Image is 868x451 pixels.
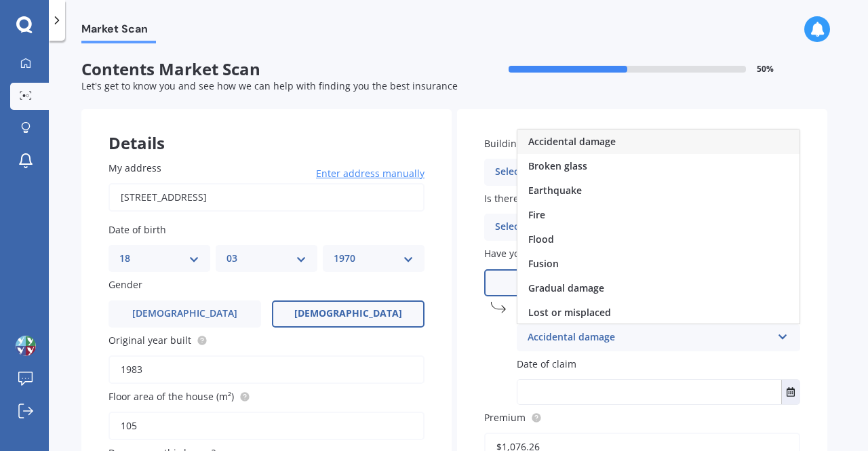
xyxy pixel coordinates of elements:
[108,412,425,440] input: Enter floor area
[81,109,452,150] div: Details
[528,281,604,294] span: Gradual damage
[132,308,237,319] span: [DEMOGRAPHIC_DATA]
[757,64,774,74] span: 50 %
[316,167,425,180] span: Enter address manually
[108,183,425,212] input: Enter address
[528,330,772,346] div: Accidental damage
[108,279,142,292] span: Gender
[528,306,611,319] span: Lost or misplaced
[108,161,161,174] span: My address
[484,137,545,150] span: Building type
[81,79,458,92] span: Let's get to know you and see how we can help with finding you the best insurance
[484,192,601,205] span: Is there an alarm system?
[528,257,559,270] span: Fusion
[495,219,772,235] div: Select alarm
[108,355,425,384] input: Enter year
[484,248,753,260] span: Have you had any accidents or claims in the last five years?
[528,233,554,246] span: Flood
[528,135,616,148] span: Accidental damage
[81,22,156,41] span: Market Scan
[108,390,234,403] span: Floor area of the house (m²)
[484,411,526,424] span: Premium
[16,336,36,356] img: ACg8ocLmkBhHCCcTAguxN1hDcmX4iJJv1aVoTyQ4qg8AoStEx46Osrs=s96-c
[108,334,191,347] span: Original year built
[108,223,166,236] span: Date of birth
[528,159,587,172] span: Broken glass
[528,208,545,221] span: Fire
[81,60,454,79] span: Contents Market Scan
[781,380,800,404] button: Select date
[528,184,582,197] span: Earthquake
[495,164,772,180] div: Select type
[294,308,402,319] span: [DEMOGRAPHIC_DATA]
[517,357,576,370] span: Date of claim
